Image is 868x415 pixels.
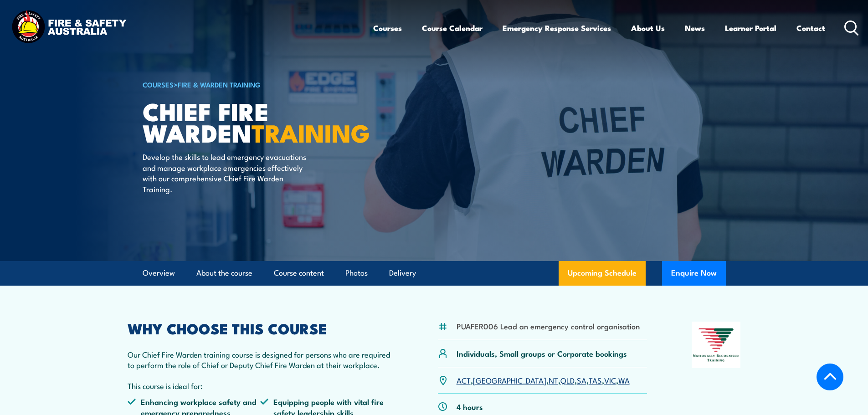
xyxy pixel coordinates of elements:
[618,374,630,385] a: WA
[128,322,394,334] h2: WHY CHOOSE THIS COURSE
[345,261,368,285] a: Photos
[178,79,261,89] a: Fire & Warden Training
[143,151,309,194] p: Develop the skills to lead emergency evacuations and manage workplace emergencies effectively wit...
[559,261,646,286] a: Upcoming Schedule
[128,380,394,391] p: This course is ideal for:
[692,322,741,368] img: Nationally Recognised Training logo.
[457,375,630,385] p: , , , , , , ,
[143,100,368,143] h1: Chief Fire Warden
[422,16,483,40] a: Course Calendar
[196,261,252,285] a: About the course
[473,374,546,385] a: [GEOGRAPHIC_DATA]
[589,374,602,385] a: TAS
[549,374,558,385] a: NT
[457,321,640,331] li: PUAFER006 Lead an emergency control organisation
[631,16,665,40] a: About Us
[685,16,705,40] a: News
[143,261,175,285] a: Overview
[389,261,416,285] a: Delivery
[796,16,825,40] a: Contact
[503,16,611,40] a: Emergency Response Services
[662,261,726,286] button: Enquire Now
[274,261,324,285] a: Course content
[143,79,174,89] a: COURSES
[252,113,370,151] strong: TRAINING
[604,374,616,385] a: VIC
[457,348,627,359] p: Individuals, Small groups or Corporate bookings
[457,401,483,412] p: 4 hours
[725,16,776,40] a: Learner Portal
[560,374,575,385] a: QLD
[143,79,368,90] h6: >
[577,374,586,385] a: SA
[373,16,402,40] a: Courses
[457,374,471,385] a: ACT
[128,349,394,370] p: Our Chief Fire Warden training course is designed for persons who are required to perform the rol...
